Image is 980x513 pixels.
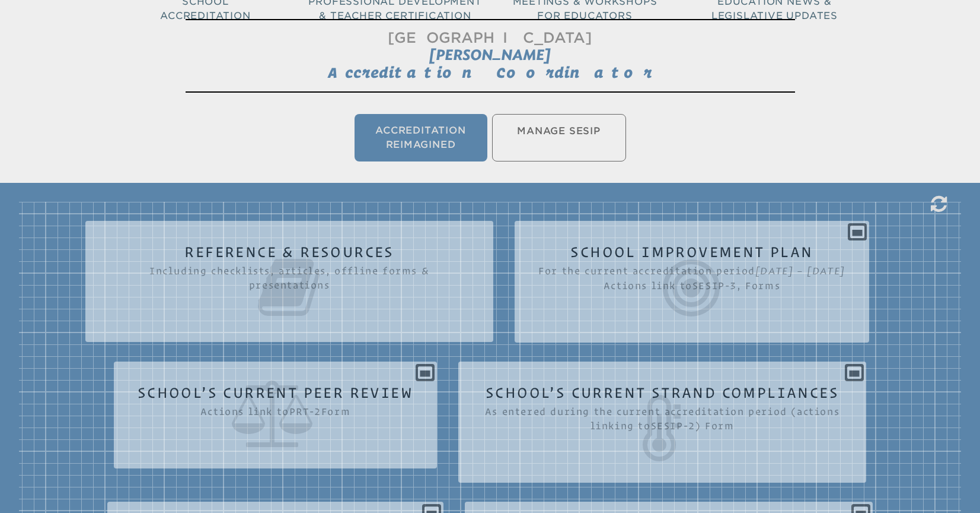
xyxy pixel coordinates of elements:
h2: School’s Current Peer Review [138,385,413,447]
h2: School’s Current Strand Compliances [482,385,842,461]
span: [PERSON_NAME] [429,46,551,64]
h2: School Improvement Plan [538,245,845,321]
h2: Reference & Resources [109,245,470,321]
li: Accreditation Reimagined [355,114,487,161]
span: Accreditation Coordinator [328,64,652,81]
